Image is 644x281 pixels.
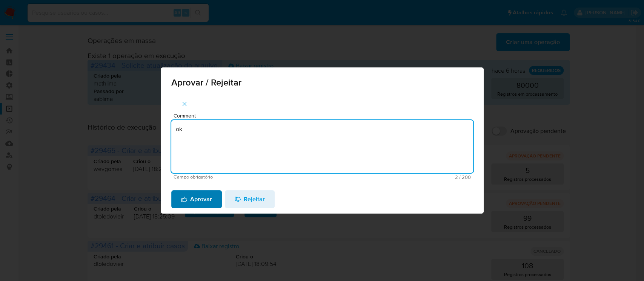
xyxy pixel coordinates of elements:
[171,190,222,208] button: Aprovar
[225,190,275,208] button: Rejeitar
[171,78,473,87] span: Aprovar / Rejeitar
[174,174,322,180] span: Campo obrigatório
[181,191,212,208] span: Aprovar
[322,175,471,180] span: Máximo 200 caracteres
[171,120,473,173] textarea: ok
[235,191,265,208] span: Rejeitar
[174,113,475,119] span: Comment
